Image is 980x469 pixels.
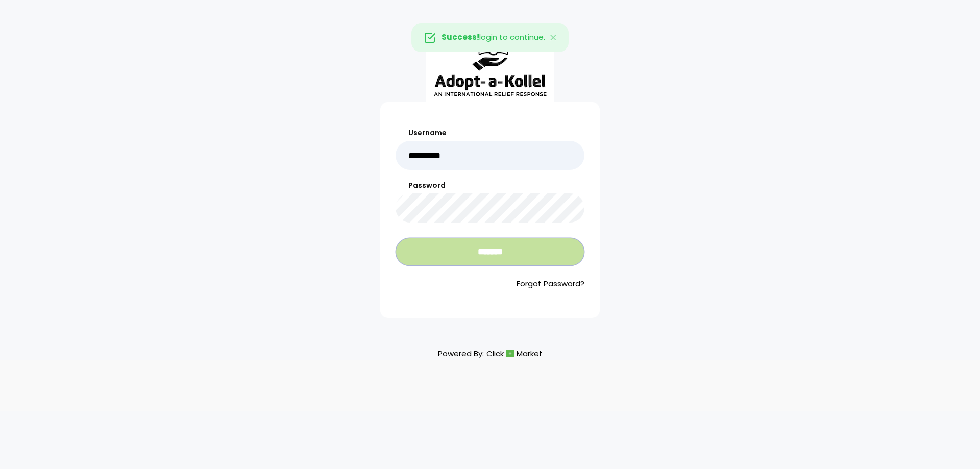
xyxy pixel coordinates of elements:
p: Powered By: [438,347,543,360]
label: Username [396,128,584,138]
strong: Success! [442,32,479,42]
img: cm_icon.png [506,350,514,357]
label: Password [396,180,584,191]
div: login to continue. [411,23,569,52]
a: ClickMarket [486,347,543,360]
button: Close [539,24,569,52]
img: aak_logo_sm.jpeg [426,29,554,102]
a: Forgot Password? [396,278,584,290]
